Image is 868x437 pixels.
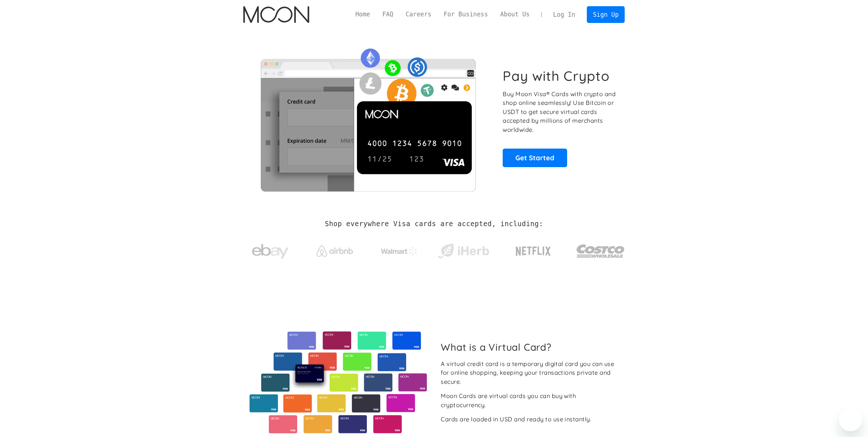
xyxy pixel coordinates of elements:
[400,10,437,19] a: Careers
[576,237,625,265] img: Costco
[252,240,288,263] img: ebay
[437,10,494,19] a: For Business
[501,235,566,264] a: Netflix
[243,43,493,191] img: Moon Cards let you spend your crypto anywhere Visa is accepted.
[503,149,567,167] a: Get Started
[248,331,428,433] img: Virtual cards from Moon
[372,240,426,259] a: Walmart
[494,10,536,19] a: About Us
[839,408,862,431] iframe: Button to launch messaging window
[376,10,400,19] a: FAQ
[243,6,309,23] img: Moon Logo
[441,391,619,409] div: Moon Cards are virtual cards you can buy with cryptocurrency.
[441,415,591,424] div: Cards are loaded in USD and ready to use instantly.
[503,68,610,84] h1: Pay with Crypto
[515,242,551,260] img: Netflix
[349,10,376,19] a: Home
[243,6,309,23] a: home
[547,7,581,23] a: Log In
[441,359,619,386] div: A virtual credit card is a temporary digital card you can use for online shopping, keeping your t...
[317,245,353,257] img: Airbnb
[436,242,491,261] img: iHerb
[436,235,491,264] a: iHerb
[243,233,298,267] a: ebay
[325,220,543,228] h2: Shop everywhere Visa cards are accepted, including:
[576,230,625,268] a: Costco
[587,6,625,23] a: Sign Up
[307,238,362,260] a: Airbnb
[381,247,417,256] img: Walmart
[503,90,617,134] p: Buy Moon Visa® Cards with crypto and shop online seamlessly! Use Bitcoin or USDT to get secure vi...
[441,341,619,353] h2: What is a Virtual Card?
